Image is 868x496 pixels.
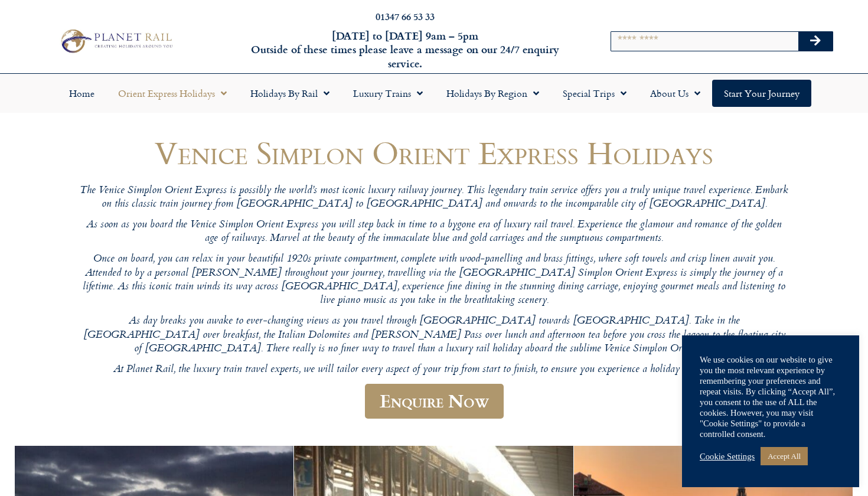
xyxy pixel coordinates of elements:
[712,80,811,107] a: Start your Journey
[761,447,808,465] a: Accept All
[80,184,788,212] p: The Venice Simplon Orient Express is possibly the world’s most iconic luxury railway journey. Thi...
[341,80,435,107] a: Luxury Trains
[56,27,175,56] img: Planet Rail Train Holidays Logo
[435,80,551,107] a: Holidays by Region
[106,80,239,107] a: Orient Express Holidays
[551,80,638,107] a: Special Trips
[376,9,435,23] a: 01347 66 53 33
[6,80,862,107] nav: Menu
[239,80,341,107] a: Holidays by Rail
[80,315,788,356] p: As day breaks you awake to ever-changing views as you travel through [GEOGRAPHIC_DATA] towards [G...
[798,32,833,51] button: Search
[700,451,755,462] a: Cookie Settings
[234,29,576,70] h6: [DATE] to [DATE] 9am – 5pm Outside of these times please leave a message on our 24/7 enquiry serv...
[80,363,788,377] p: At Planet Rail, the luxury train travel experts, we will tailor every aspect of your trip from st...
[365,384,504,419] a: Enquire Now
[80,218,788,246] p: As soon as you board the Venice Simplon Orient Express you will step back in time to a bygone era...
[700,354,841,439] div: We use cookies on our website to give you the most relevant experience by remembering your prefer...
[80,253,788,308] p: Once on board, you can relax in your beautiful 1920s private compartment, complete with wood-pane...
[57,80,106,107] a: Home
[80,135,788,170] h1: Venice Simplon Orient Express Holidays
[638,80,712,107] a: About Us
